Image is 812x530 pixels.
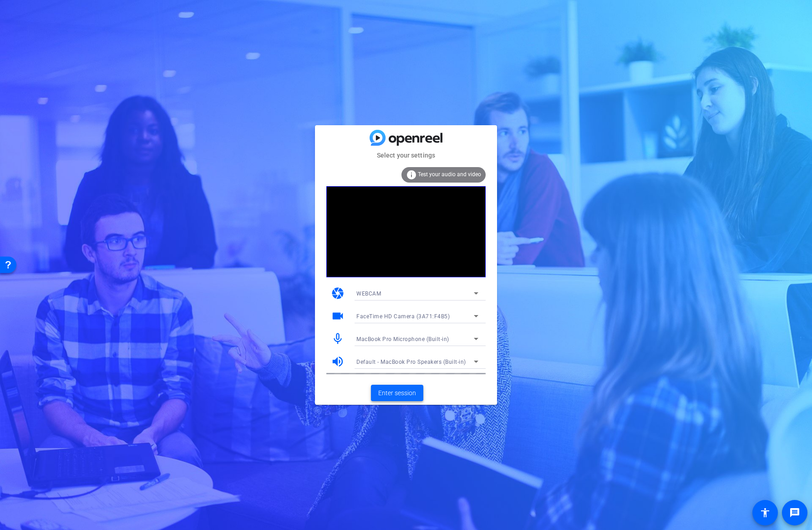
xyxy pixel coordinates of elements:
[331,286,345,300] mat-icon: camera
[378,388,416,398] span: Enter session
[371,385,423,401] button: Enter session
[356,290,381,297] span: WEBCAM
[760,507,771,518] mat-icon: accessibility
[789,507,800,518] mat-icon: message
[370,130,442,146] img: blue-gradient.svg
[356,313,450,320] span: FaceTime HD Camera (3A71:F4B5)
[418,171,481,178] span: Test your audio and video
[315,150,497,160] mat-card-subtitle: Select your settings
[331,332,345,346] mat-icon: mic_none
[331,355,345,368] mat-icon: volume_up
[356,359,466,365] span: Default - MacBook Pro Speakers (Built-in)
[406,169,417,180] mat-icon: info
[331,309,345,323] mat-icon: videocam
[356,336,449,342] span: MacBook Pro Microphone (Built-in)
